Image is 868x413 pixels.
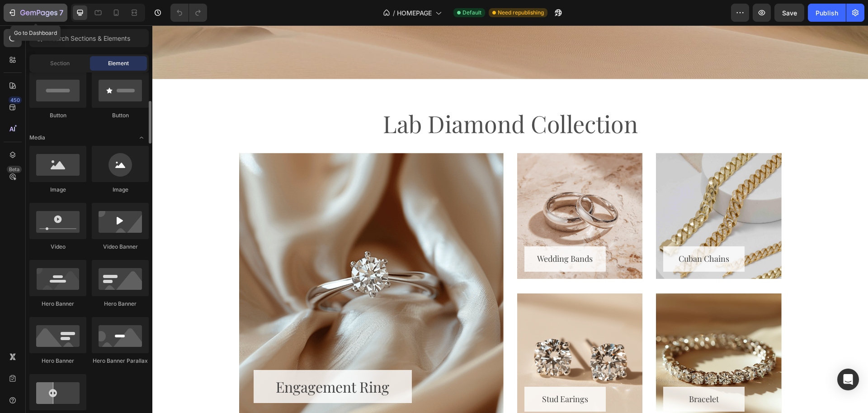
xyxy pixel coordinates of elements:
[29,111,86,120] div: Button
[29,186,86,194] div: Image
[393,8,395,18] span: /
[92,243,149,251] div: Video Banner
[29,357,86,365] div: Hero Banner
[498,9,544,17] span: Need republishing
[29,243,86,251] div: Video
[29,29,149,47] input: Search Sections & Elements
[537,369,566,379] p: Bracelet
[134,130,149,145] span: Toggle open
[511,361,592,386] a: Bracelet
[92,186,149,194] div: Image
[816,8,838,18] div: Publish
[29,300,86,308] div: Hero Banner
[92,357,149,365] div: Hero Banner Parallax
[397,8,432,18] span: HOMEPAGE
[390,369,436,379] p: Stud Earings
[511,221,592,246] a: Cuban Chains
[50,59,70,67] span: Section
[59,7,63,18] p: 7
[372,221,453,246] a: Wedding Bands
[92,300,149,308] div: Hero Banner
[7,166,22,173] div: Beta
[29,134,45,142] span: Media
[170,4,207,22] div: Undo/Redo
[92,111,149,120] div: Button
[372,361,453,386] a: Stud Earings
[4,4,67,22] button: 7
[808,4,846,22] button: Publish
[9,96,22,104] div: 450
[462,9,481,17] span: Default
[774,4,804,22] button: Save
[108,59,129,67] span: Element
[385,228,440,239] p: Wedding Bands
[782,9,797,17] span: Save
[837,369,859,390] div: Open Intercom Messenger
[152,25,868,413] iframe: Design area
[526,228,577,239] p: Cuban Chains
